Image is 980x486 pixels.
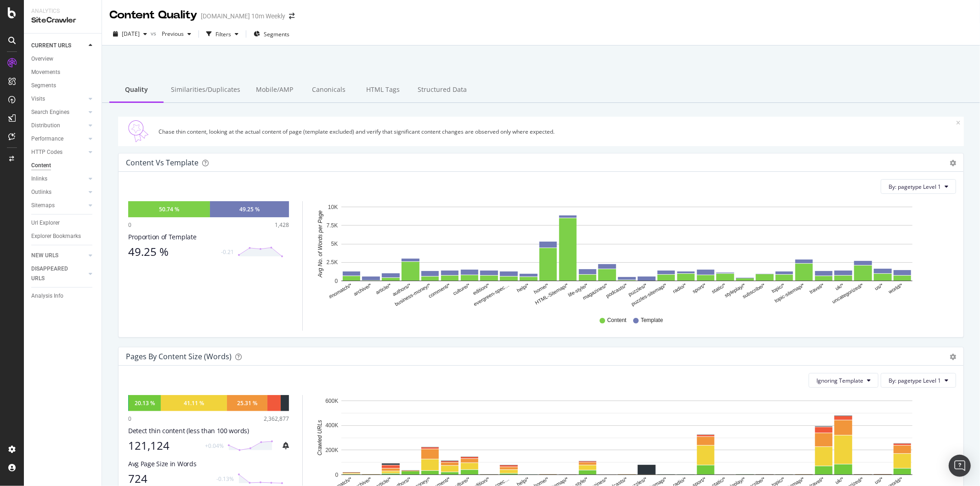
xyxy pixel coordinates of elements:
[31,41,86,51] a: CURRENT URLS
[533,282,550,295] text: home/*
[109,78,164,103] div: Quality
[237,399,257,407] div: 25.31 %
[889,183,941,191] span: By: pagetype Level 1
[31,134,63,144] div: Performance
[328,282,353,300] text: #nomatch/*
[582,282,609,301] text: magazines/*
[31,232,81,241] div: Explorer Bookmarks
[31,54,53,64] div: Overview
[774,282,806,304] text: topic-sitemap/*
[327,222,338,229] text: 7.5K
[31,134,86,144] a: Performance
[122,30,140,38] span: 2025 Sep. 12th
[314,201,948,308] svg: A chart.
[331,241,338,247] text: 5K
[31,94,86,104] a: Visits
[950,160,956,166] div: gear
[109,27,151,41] button: [DATE]
[335,472,339,478] text: 0
[353,282,373,297] text: archive/*
[31,7,94,15] div: Analytics
[31,68,60,77] div: Movements
[711,282,727,294] text: static/*
[410,78,474,103] div: Structured Data
[672,282,687,294] text: radio/*
[472,282,491,296] text: edition/*
[135,399,155,407] div: 20.13 %
[809,373,878,388] button: Ignoring Template
[128,245,215,258] div: 49.25 %
[325,423,338,429] text: 400K
[771,282,786,294] text: topic/*
[325,398,338,404] text: 600K
[325,447,338,453] text: 200K
[31,147,86,157] a: HTTP Codes
[949,455,971,477] div: Open Intercom Messenger
[31,161,51,170] div: Content
[158,27,195,41] button: Previous
[950,354,956,360] div: gear
[31,81,95,90] a: Segments
[809,282,825,295] text: travel/*
[250,27,293,41] button: Segments
[641,316,663,324] span: Template
[335,278,338,284] text: 0
[816,377,863,384] span: Ignoring Template
[881,179,956,194] button: By: pagetype Level 1
[31,187,86,197] a: Outlinks
[31,121,60,130] div: Distribution
[126,158,198,167] div: Content vs Template
[302,78,356,103] div: Canonicals
[128,472,211,485] div: 724
[215,30,231,38] div: Filters
[31,41,71,51] div: CURRENT URLS
[831,282,865,305] text: uncategorized/*
[31,251,58,260] div: NEW URLS
[534,282,570,305] text: HTML-Sitemap/*
[31,201,86,210] a: Sitemaps
[31,81,56,90] div: Segments
[691,282,707,294] text: sport/*
[159,128,956,136] div: Chase thin content, looking at the actual content of page (template excluded) and verify that sig...
[31,232,95,241] a: Explorer Bookmarks
[31,218,95,228] a: Url Explorer
[31,251,86,260] a: NEW URLS
[109,7,197,23] div: Content Quality
[221,248,234,256] div: -0.21
[394,282,431,307] text: business-money/*
[628,282,648,297] text: puzzles/*
[31,264,78,283] div: DISAPPEARED URLS
[31,201,55,210] div: Sitemaps
[158,30,184,38] span: Previous
[128,415,131,423] div: 0
[159,205,179,213] div: 50.74 %
[216,475,234,483] div: -0.13%
[151,29,158,37] span: vs
[327,260,338,266] text: 2.5K
[427,282,451,299] text: comment/*
[31,68,95,77] a: Movements
[31,121,86,130] a: Distribution
[275,221,289,229] div: 1,428
[128,426,289,435] div: Detect thin content (less than 100 words)
[184,399,204,407] div: 41.11 %
[283,442,289,449] div: bell-plus
[264,415,289,423] div: 2,362,877
[391,282,412,297] text: authors/*
[31,94,45,104] div: Visits
[317,420,323,456] text: Crawled URLs
[31,147,62,157] div: HTTP Codes
[607,316,627,324] span: Content
[31,187,51,197] div: Outlinks
[31,218,60,228] div: Url Explorer
[31,291,95,301] a: Analysis Info
[31,161,95,170] a: Content
[31,107,69,117] div: Search Engines
[31,107,86,117] a: Search Engines
[128,459,289,469] div: Avg Page Size in Words
[239,205,260,213] div: 49.25 %
[31,174,86,184] a: Inlinks
[128,232,289,242] div: Proportion of Template
[328,204,338,210] text: 10K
